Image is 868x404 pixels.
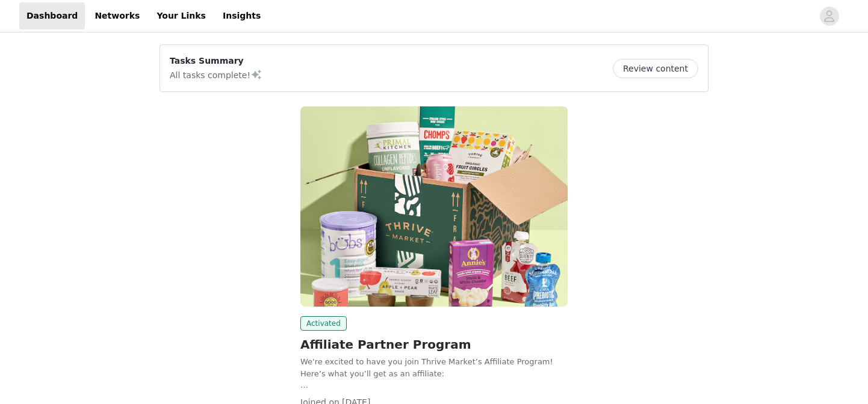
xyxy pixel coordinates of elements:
[300,335,568,353] h2: Affiliate Partner Program
[149,2,213,29] a: Your Links
[19,2,85,29] a: Dashboard
[215,2,268,29] a: Insights
[87,2,147,29] a: Networks
[300,356,568,379] p: We're excited to have you join Thrive Market’s Affiliate Program! Here’s what you’ll get as an af...
[300,316,347,331] span: Activated
[170,55,262,67] p: Tasks Summary
[823,7,835,26] div: avatar
[300,106,568,307] img: Thrive Market
[170,67,262,82] p: All tasks complete!
[613,59,698,78] button: Review content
